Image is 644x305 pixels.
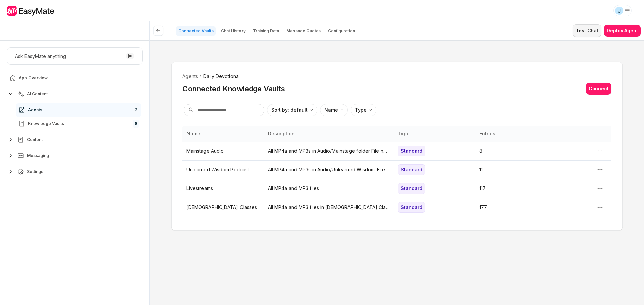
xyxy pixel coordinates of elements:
[328,28,355,34] p: Configuration
[182,73,611,80] nav: breadcrumb
[28,121,64,126] span: Knowledge Vaults
[19,75,48,81] span: App Overview
[7,149,143,162] button: Messaging
[271,106,308,114] p: Sort by: default
[16,117,141,130] a: Knowledge Vaults8
[186,185,260,192] p: Livestreams
[186,204,260,211] p: [DEMOGRAPHIC_DATA] Classes
[604,25,641,37] button: Deploy Agent
[264,126,394,142] th: Description
[355,106,367,114] p: Type
[133,120,139,128] span: 8
[7,133,143,146] button: Content
[182,126,264,142] th: Name
[27,137,43,142] span: Content
[398,183,425,194] div: Standard
[7,71,143,85] a: App Overview
[479,166,553,173] p: 11
[479,204,553,211] p: 177
[479,147,553,155] p: 8
[186,147,260,155] p: Mainstage Audio
[27,169,43,174] span: Settings
[394,126,475,142] th: Type
[7,87,143,101] button: AI Content
[27,91,48,97] span: AI Content
[253,28,279,34] p: Training Data
[267,104,317,116] button: Sort by: default
[324,106,338,114] p: Name
[615,7,623,15] div: J
[186,166,260,173] p: Unlearned Wisdom Podcast
[475,126,557,142] th: Entries
[7,165,143,178] button: Settings
[351,104,376,116] button: Type
[203,73,240,80] span: Daily Devotional
[268,204,390,211] p: All MP4a and MP3 files in [DEMOGRAPHIC_DATA] Classes folder
[16,103,141,117] a: Agents3
[178,28,214,34] p: Connected Vaults
[286,28,321,34] p: Message Quotas
[398,164,425,175] div: Standard
[398,146,425,156] div: Standard
[182,84,285,94] h2: Connected Knowledge Vaults
[398,202,425,213] div: Standard
[479,185,553,192] p: 117
[586,83,611,95] button: Connect
[320,104,348,116] button: Name
[182,73,198,80] li: Agents
[7,47,143,65] button: Ask EasyMate anything
[268,147,390,155] p: All MP4a and MP3s in Audio/Mainstage folder File names must end in ".mp3" or ".mp4a"
[221,28,246,34] p: Chat History
[268,185,390,192] p: All MP4a and MP3 files
[268,166,390,173] p: All MP4a and MP3s in Audio/Unlearned Wisdom. File names must end in ".mp3" or ".mp4a"
[133,106,139,114] span: 3
[28,107,42,113] span: Agents
[573,24,601,37] button: Test Chat
[27,153,49,158] span: Messaging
